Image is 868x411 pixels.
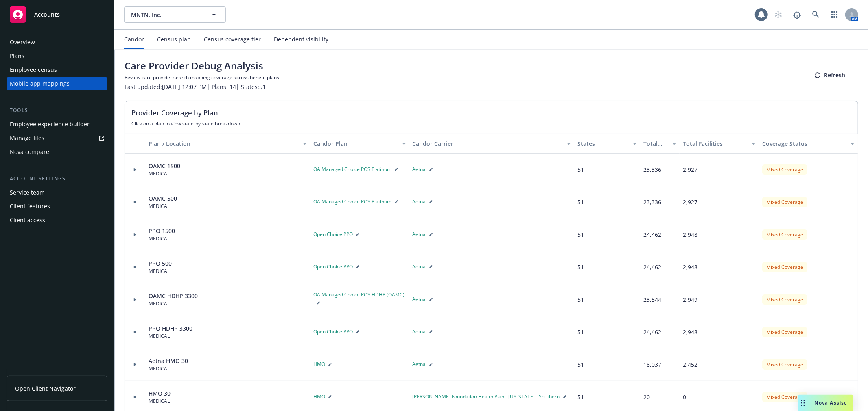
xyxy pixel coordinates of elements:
span: Aetna [413,263,426,270]
button: Nova Assist [798,395,853,411]
span: Open Choice PPO [313,263,353,270]
span: 51 [577,296,584,303]
div: MEDICAL [149,300,198,307]
div: Plan / Location [149,139,298,148]
div: PPO 500 [149,259,172,268]
div: Mixed Coverage [762,392,807,402]
div: MEDICAL [149,365,188,372]
a: Start snowing [770,6,787,23]
div: Mobile app mappings [10,77,70,90]
button: Total Facilities [680,134,759,154]
span: 51 [577,231,584,238]
div: Toggle Row Expanded [125,218,145,251]
div: OAMC 500 [149,194,177,203]
a: Accounts [7,3,107,26]
div: Mixed Coverage [762,359,807,370]
div: 2,452 [683,360,697,369]
div: OAMC 1500 [149,162,180,170]
div: MEDICAL [149,398,171,405]
span: Aetna [413,328,426,335]
a: Mobile app mappings [7,77,107,90]
a: Employee experience builder [7,118,107,131]
button: Plan / Location [145,134,310,154]
div: Plans [10,50,24,63]
div: 2,948 [683,230,697,239]
div: Client access [10,214,45,227]
h1: Care Provider Debug Analysis [125,59,279,72]
button: Candor Carrier [409,134,574,154]
div: HMO 30 [149,389,171,398]
div: 23,336 [643,165,661,174]
div: Dependent visibility [274,36,328,43]
div: Toggle Row Expanded [125,251,145,283]
span: HMO [313,361,325,368]
div: MEDICAL [149,203,177,210]
div: MEDICAL [149,170,180,177]
span: [PERSON_NAME] Foundation Health Plan - [US_STATE] - Southern [413,393,560,400]
div: 2,948 [683,328,697,336]
div: Toggle Row Expanded [125,316,145,348]
span: 51 [577,328,584,336]
div: Mixed Coverage [762,164,807,175]
div: MEDICAL [149,268,172,275]
div: 2,948 [683,263,697,271]
div: PPO 1500 [149,227,175,235]
button: MNTN, Inc. [124,6,226,23]
a: Report a Bug [789,6,805,23]
a: Overview [7,36,107,49]
div: Drag to move [798,395,808,411]
div: Mixed Coverage [762,327,807,337]
div: 24,462 [643,328,661,336]
div: Client features [10,200,50,213]
p: Last updated: [DATE] 12:07 PM | Plans: 14 | States: 51 [125,82,279,91]
div: 23,336 [643,198,661,206]
span: HMO [313,393,325,400]
span: MNTN, Inc. [131,11,201,19]
div: Mixed Coverage [762,197,807,207]
div: 2,927 [683,198,697,206]
div: MEDICAL [149,333,192,340]
div: 24,462 [643,263,661,271]
p: Click on a plan to view state-by-state breakdown [131,120,851,127]
div: Nova compare [10,145,49,158]
span: Accounts [34,11,60,18]
div: Candor [124,36,144,43]
a: Client features [7,200,107,213]
div: Total Providers [643,139,667,148]
span: Aetna [413,166,426,173]
span: 51 [577,263,584,271]
a: Service team [7,186,107,199]
span: 51 [577,198,584,206]
button: Total Providers [640,134,680,154]
div: 24,462 [643,230,661,239]
h2: Provider Coverage by Plan [131,108,851,118]
div: Tools [7,106,107,115]
div: Aetna HMO 30 [149,357,188,365]
button: Candor Plan [310,134,409,154]
div: Mixed Coverage [762,262,807,272]
div: MEDICAL [149,235,175,242]
span: Aetna [413,198,426,205]
div: 20 [643,393,650,401]
div: 23,544 [643,295,661,304]
div: Candor Plan [313,139,397,148]
div: Toggle Row Expanded [125,283,145,316]
span: OA Managed Choice POS HDHP (OAMC) [313,291,404,298]
div: Service team [10,186,45,199]
div: States [577,139,628,148]
span: Aetna [413,361,426,368]
div: Toggle Row Expanded [125,186,145,218]
div: Toggle Row Expanded [125,154,145,186]
div: Coverage Status [762,139,846,148]
div: Employee experience builder [10,118,90,131]
span: Open Client Navigator [15,384,76,393]
div: 0 [683,393,686,401]
a: Plans [7,50,107,63]
a: Search [808,6,824,23]
a: Manage files [7,132,107,145]
div: PPO HDHP 3300 [149,324,192,333]
button: Coverage Status [759,134,858,154]
span: OA Managed Choice POS Platinum [313,198,391,205]
span: 51 [577,166,584,173]
div: 18,037 [643,360,661,369]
